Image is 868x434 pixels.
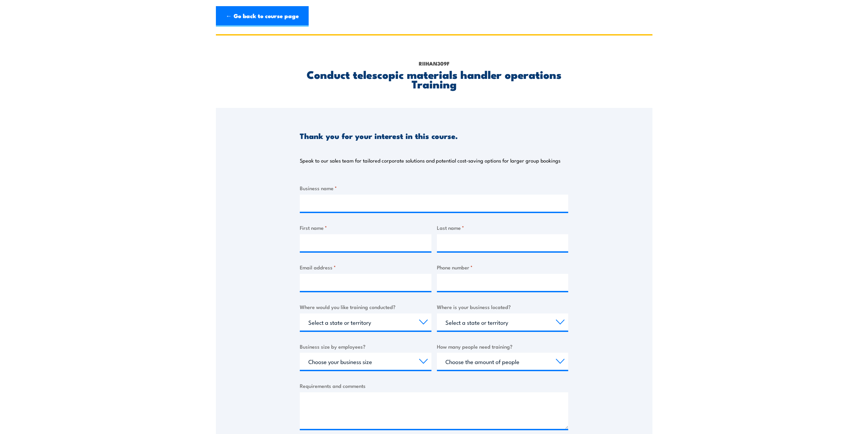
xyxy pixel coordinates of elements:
a: ← Go back to course page [216,6,309,27]
label: Last name [437,224,569,232]
h2: Conduct telescopic materials handler operations Training [300,69,568,88]
label: Where would you like training conducted? [300,303,431,311]
label: First name [300,224,431,232]
label: How many people need training? [437,342,569,350]
label: Business name [300,184,568,192]
label: Business size by employees? [300,342,431,350]
p: RIIHAN309F [300,60,568,67]
label: Where is your business located? [437,303,569,311]
h3: Thank you for your interest in this course. [300,132,458,140]
label: Email address [300,263,431,271]
p: Speak to our sales team for tailored corporate solutions and potential cost-saving options for la... [300,157,560,164]
label: Phone number [437,263,569,271]
label: Requirements and comments [300,382,568,390]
